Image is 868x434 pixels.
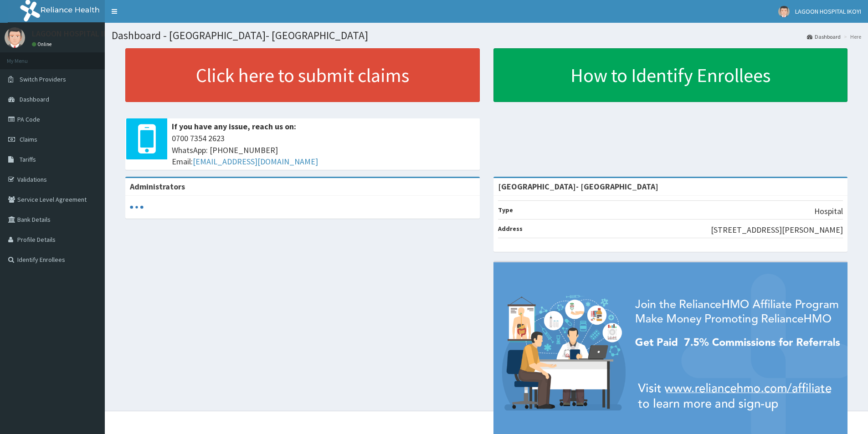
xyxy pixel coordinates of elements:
[172,121,296,132] b: If you have any issue, reach us on:
[711,224,843,236] p: [STREET_ADDRESS][PERSON_NAME]
[32,30,120,38] p: LAGOON HOSPITAL IKOYI
[842,33,861,41] li: Here
[193,156,318,167] a: [EMAIL_ADDRESS][DOMAIN_NAME]
[172,133,475,168] span: 0700 7354 2623 WhatsApp: [PHONE_NUMBER] Email:
[20,135,37,143] span: Claims
[498,181,658,192] strong: [GEOGRAPHIC_DATA]- [GEOGRAPHIC_DATA]
[814,205,843,217] p: Hospital
[20,75,66,83] span: Switch Providers
[125,48,480,102] a: Click here to submit claims
[112,30,861,41] h1: Dashboard - [GEOGRAPHIC_DATA]- [GEOGRAPHIC_DATA]
[20,155,36,163] span: Tariffs
[807,33,841,41] a: Dashboard
[5,27,25,48] img: User Image
[493,48,848,102] a: How to Identify Enrollees
[130,200,144,214] svg: audio-loading
[32,41,54,47] a: Online
[498,225,523,233] b: Address
[20,95,49,103] span: Dashboard
[795,7,861,15] span: LAGOON HOSPITAL IKOYI
[130,181,185,192] b: Administrators
[778,6,790,17] img: User Image
[498,206,513,214] b: Type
